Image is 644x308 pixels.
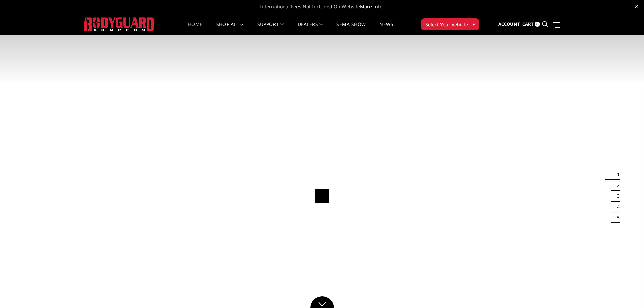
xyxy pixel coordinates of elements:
a: shop all [216,22,244,35]
span: 0 [535,22,540,27]
span: Select Your Vehicle [425,21,468,28]
a: SEMA Show [336,22,366,35]
img: BODYGUARD BUMPERS [84,17,155,31]
a: Cart 0 [522,15,540,33]
button: 3 of 5 [613,191,620,202]
button: 2 of 5 [613,180,620,191]
span: Account [498,21,520,27]
a: Account [498,15,520,33]
button: 5 of 5 [613,212,620,223]
button: Select Your Vehicle [421,18,479,30]
a: Click to Down [310,296,334,308]
a: Dealers [297,22,323,35]
span: ▾ [473,21,475,28]
a: Home [188,22,202,35]
button: 4 of 5 [613,202,620,212]
span: Cart [522,21,534,27]
a: Support [257,22,284,35]
a: News [379,22,393,35]
button: 1 of 5 [613,169,620,180]
a: More Info [360,3,382,10]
